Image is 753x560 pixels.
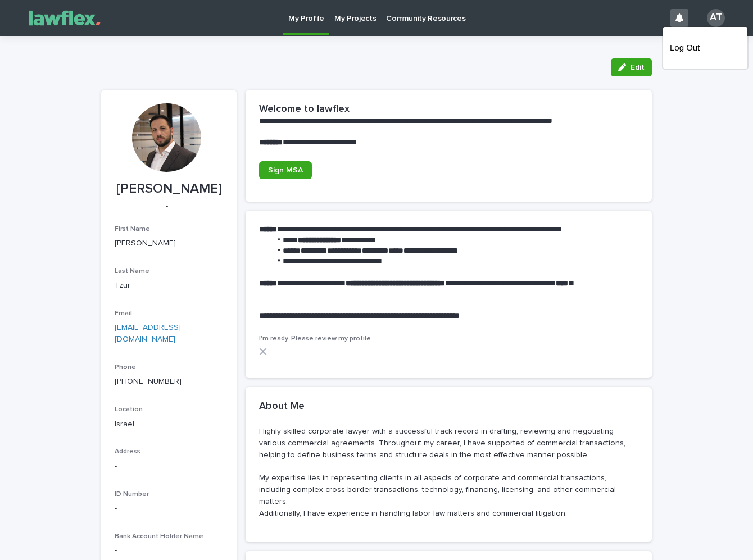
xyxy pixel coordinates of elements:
a: [EMAIL_ADDRESS][DOMAIN_NAME] [115,324,181,343]
a: Sign MSA [259,161,312,179]
span: Address [115,448,140,455]
p: - [115,202,219,211]
p: - [115,503,223,515]
span: Location [115,406,143,413]
a: Log Out [670,38,741,57]
span: Bank Account Holder Name [115,533,203,540]
p: Israel [115,418,223,430]
h2: Welcome to lawflex [259,103,350,116]
span: First Name [115,226,150,233]
span: Edit [630,63,645,71]
p: [PERSON_NAME] [115,181,223,197]
span: Email [115,310,132,317]
button: Edit [611,58,652,76]
span: Last Name [115,268,149,275]
span: I'm ready. Please review my profile [259,335,371,342]
h2: About Me [259,400,305,413]
p: Tzur [115,280,223,292]
p: Highly skilled corporate lawyer with a successful track record in drafting, reviewing and negotia... [259,426,638,519]
p: - [115,545,223,557]
span: ID Number [115,491,149,498]
span: Sign MSA [268,166,303,174]
p: [PHONE_NUMBER] [115,376,223,388]
span: Phone [115,364,136,371]
p: [PERSON_NAME] [115,238,223,249]
p: - [115,461,223,472]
